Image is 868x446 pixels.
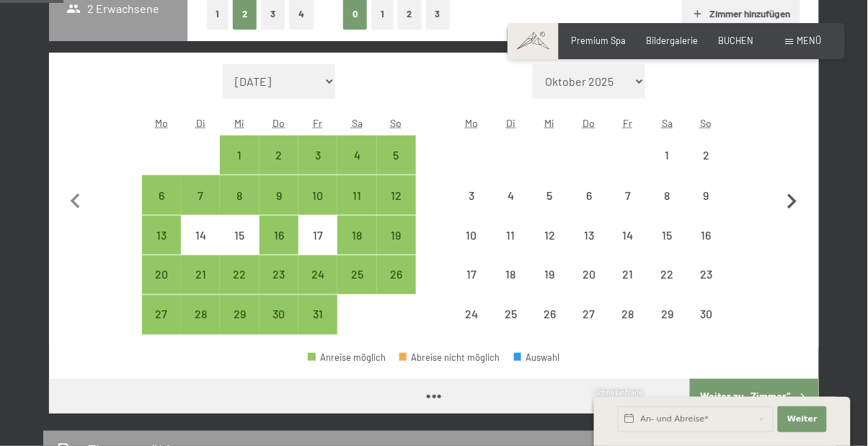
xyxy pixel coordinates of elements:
div: Anreise möglich [377,216,416,255]
div: Sat Nov 01 2025 [648,136,687,175]
div: Fri Nov 28 2025 [608,295,647,334]
div: Anreise möglich [181,175,220,214]
div: 9 [688,190,725,226]
div: Anreise möglich [142,175,181,214]
div: Anreise nicht möglich [687,136,726,175]
div: Abreise nicht möglich [399,353,500,362]
div: Anreise nicht möglich [648,136,687,175]
div: 13 [143,229,180,266]
div: Anreise möglich [181,255,220,294]
div: 13 [571,229,607,266]
div: 22 [650,269,686,305]
div: Sun Oct 05 2025 [377,136,416,175]
div: 4 [339,149,375,185]
div: 20 [143,269,180,305]
div: Anreise möglich [298,295,337,334]
div: Tue Oct 28 2025 [181,295,220,334]
span: 2 Erwachsene [66,1,159,17]
div: Thu Nov 27 2025 [570,295,608,334]
div: Tue Nov 25 2025 [491,295,530,334]
div: Wed Oct 15 2025 [220,216,259,255]
div: 17 [453,269,490,305]
div: 15 [650,229,686,266]
div: Anreise nicht möglich [648,175,687,214]
div: 26 [532,309,568,345]
div: 6 [143,190,180,226]
div: Fri Oct 31 2025 [298,295,337,334]
div: 14 [610,229,646,266]
div: Anreise möglich [220,295,259,334]
div: Anreise nicht möglich [687,255,726,294]
div: Thu Oct 09 2025 [260,175,298,214]
div: Mon Oct 20 2025 [142,255,181,294]
div: Anreise möglich [142,255,181,294]
div: Anreise möglich [260,295,298,334]
div: 7 [182,190,218,226]
div: Wed Oct 08 2025 [220,175,259,214]
div: 23 [688,269,725,305]
div: 16 [688,229,725,266]
div: Anreise nicht möglich [220,216,259,255]
div: 5 [378,149,415,185]
div: 24 [453,309,490,345]
div: 21 [610,269,646,305]
div: Wed Oct 29 2025 [220,295,259,334]
div: Anreise nicht möglich [452,255,491,294]
div: 8 [221,190,257,226]
div: Sun Nov 09 2025 [687,175,726,214]
div: 10 [300,190,336,226]
div: 27 [143,309,180,345]
div: Thu Oct 02 2025 [260,136,298,175]
div: Auswahl [514,353,560,362]
div: Sat Nov 29 2025 [648,295,687,334]
div: Anreise nicht möglich [491,255,530,294]
div: Fri Oct 03 2025 [298,136,337,175]
div: 25 [339,269,375,305]
div: 19 [378,229,415,266]
abbr: Dienstag [506,117,515,129]
div: Anreise nicht möglich [181,216,220,255]
div: 1 [650,149,686,185]
div: Mon Oct 27 2025 [142,295,181,334]
a: BUCHEN [719,35,754,46]
div: Tue Nov 18 2025 [491,255,530,294]
div: Mon Nov 24 2025 [452,295,491,334]
span: Premium Spa [572,35,626,46]
div: Anreise nicht möglich [531,255,570,294]
div: Anreise möglich [220,136,259,175]
div: Anreise nicht möglich [570,216,608,255]
div: Sat Nov 08 2025 [648,175,687,214]
div: Tue Oct 21 2025 [181,255,220,294]
div: Sat Oct 11 2025 [337,175,376,214]
abbr: Dienstag [196,117,205,129]
div: Anreise nicht möglich [570,255,608,294]
div: 26 [378,269,415,305]
div: Fri Oct 24 2025 [298,255,337,294]
div: Fri Nov 21 2025 [608,255,647,294]
div: Anreise möglich [377,255,416,294]
div: 4 [492,190,528,226]
div: Mon Nov 03 2025 [452,175,491,214]
div: Anreise möglich [260,136,298,175]
div: Sun Oct 19 2025 [377,216,416,255]
div: Sun Oct 12 2025 [377,175,416,214]
div: Fri Oct 17 2025 [298,216,337,255]
div: 30 [261,309,297,345]
a: Bildergalerie [647,35,699,46]
div: 3 [453,190,490,226]
div: Sat Oct 18 2025 [337,216,376,255]
div: 15 [221,229,257,266]
div: Anreise nicht möglich [648,255,687,294]
div: Anreise möglich [142,216,181,255]
span: Menü [797,35,822,46]
div: Anreise nicht möglich [608,295,647,334]
abbr: Sonntag [391,117,402,129]
div: Anreise möglich [220,255,259,294]
div: 5 [532,190,568,226]
div: 23 [261,269,297,305]
div: Anreise nicht möglich [531,216,570,255]
div: 1 [221,149,257,185]
div: Sat Nov 15 2025 [648,216,687,255]
div: Anreise möglich [337,216,376,255]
